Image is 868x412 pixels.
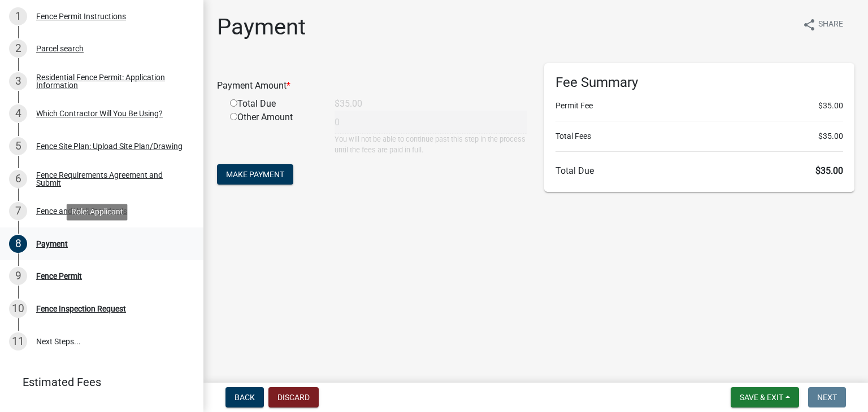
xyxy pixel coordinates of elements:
h6: Total Due [555,165,843,176]
div: 9 [9,267,27,285]
h6: Fee Summary [555,74,843,91]
span: $35.00 [815,165,843,176]
div: 3 [9,72,27,90]
li: Permit Fee [555,100,843,112]
div: Payment Amount [209,79,536,93]
span: $35.00 [818,100,843,112]
div: Fence and Wall Standards [36,207,127,215]
div: 1 [9,7,27,25]
div: Fence Permit [36,272,82,280]
span: Save & Exit [740,393,783,402]
div: 11 [9,332,27,350]
div: 8 [9,235,27,253]
i: share [802,18,816,32]
div: Payment [36,240,68,248]
li: Total Fees [555,130,843,142]
div: Parcel search [36,45,84,52]
div: Fence Site Plan: Upload Site Plan/Drawing [36,142,183,150]
div: Which Contractor Will You Be Using? [36,109,163,117]
span: Back [235,393,255,402]
div: 2 [9,40,27,58]
div: Fence Requirements Agreement and Submit [36,171,185,187]
button: Save & Exit [731,387,799,407]
span: Next [817,393,837,402]
div: 10 [9,300,27,318]
button: Back [225,387,264,407]
span: Make Payment [226,170,284,179]
a: Estimated Fees [9,371,185,393]
span: Share [818,18,843,32]
div: 5 [9,137,27,155]
h1: Payment [217,14,306,41]
div: Total Due [222,97,326,111]
div: 7 [9,202,27,220]
button: shareShare [793,14,852,36]
div: Fence Permit Instructions [36,12,126,20]
button: Make Payment [217,164,293,185]
div: Fence Inspection Request [36,305,126,313]
button: Discard [268,387,319,407]
div: 4 [9,104,27,122]
div: Role: Applicant [67,204,128,220]
div: Other Amount [222,111,326,155]
button: Next [808,387,846,407]
div: Residential Fence Permit: Application Information [36,73,185,89]
span: $35.00 [818,130,843,142]
div: 6 [9,170,27,188]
